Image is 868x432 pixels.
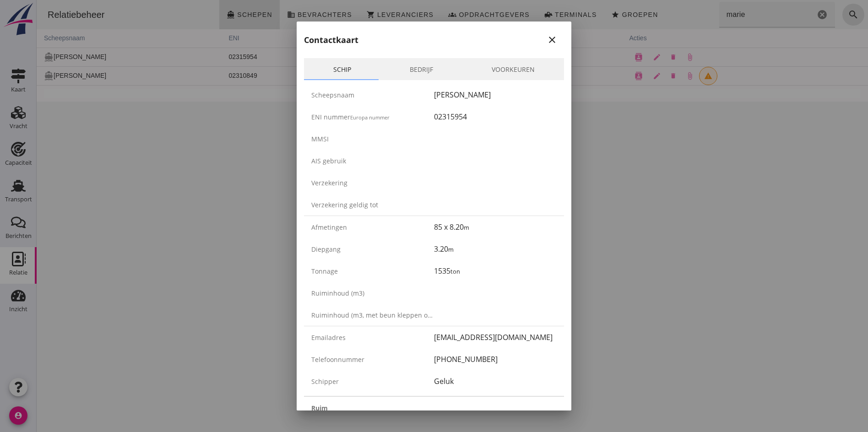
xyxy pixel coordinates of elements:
[780,9,791,20] i: Wis Zoeken...
[434,265,557,276] div: 1535
[288,66,358,85] td: 1013
[811,9,822,20] i: search
[340,11,397,18] span: Leveranciers
[434,354,557,365] div: [PHONE_NUMBER]
[412,11,420,19] i: groups
[496,66,585,85] td: 7,2
[616,53,624,61] i: edit
[649,53,657,61] i: attach_file
[575,11,583,19] i: star
[414,29,497,48] th: lengte
[434,111,557,122] div: 02315954
[450,267,460,275] small: ton
[311,178,434,188] div: Verzekering
[184,66,288,85] td: 02310849
[7,71,17,81] i: directions_boat
[304,34,358,46] h2: Contactkaart
[462,58,564,80] a: Voorkeuren
[4,8,76,21] div: Relatiebeheer
[311,403,328,413] strong: Ruim
[414,48,497,66] td: 85
[434,332,557,343] div: [EMAIL_ADDRESS][DOMAIN_NAME]
[311,288,434,298] div: Ruiminhoud (m3)
[616,72,624,80] i: edit
[288,48,358,66] td: 1535
[667,72,676,80] i: warning
[330,11,338,19] i: shopping_cart
[311,266,434,276] div: Tonnage
[311,112,434,122] div: ENI nummer
[380,58,462,80] a: Bedrijf
[633,72,640,79] i: delete
[633,54,640,60] i: delete
[350,114,390,121] small: Europa nummer
[496,29,585,48] th: breedte
[7,52,17,62] i: directions_boat
[434,221,557,232] div: 85 x 8.20
[250,11,259,19] i: business
[190,11,198,19] i: directions_boat
[311,90,434,100] div: Scheepsnaam
[547,34,558,45] i: close
[304,58,380,80] a: Schip
[585,11,621,18] span: Groepen
[496,48,585,66] td: 8,2
[598,53,606,61] i: contacts
[649,72,657,80] i: attach_file
[414,66,497,85] td: 70
[200,11,236,18] span: Schepen
[311,222,434,232] div: Afmetingen
[311,134,434,144] div: MMSI
[598,72,606,80] i: contacts
[311,156,434,166] div: AIS gebruik
[434,243,557,254] div: 3.20
[586,29,831,48] th: acties
[434,89,557,100] div: [PERSON_NAME]
[508,11,516,19] i: front_loader
[260,11,315,18] span: Bevrachters
[434,376,557,387] div: Geluk
[311,333,434,342] div: Emailadres
[422,11,493,18] span: Opdrachtgevers
[311,310,434,320] div: Ruiminhoud (m3, met beun kleppen open)
[448,245,454,254] small: m
[311,244,434,254] div: Diepgang
[184,29,288,48] th: ENI
[288,29,358,48] th: ton
[358,29,414,48] th: m3
[464,223,469,232] small: m
[311,355,434,364] div: Telefoonnummer
[184,48,288,66] td: 02315954
[311,200,434,210] div: Verzekering geldig tot
[311,377,434,386] div: Schipper
[518,11,560,18] span: Terminals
